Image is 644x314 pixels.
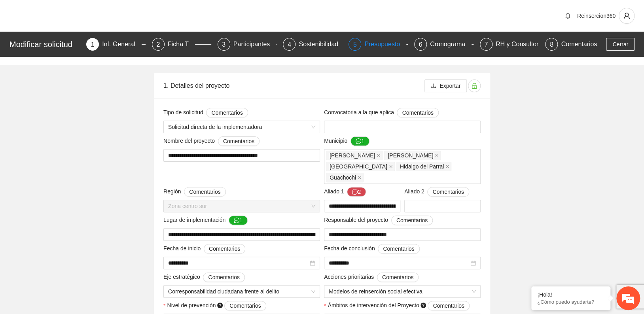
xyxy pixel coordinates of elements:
span: 1 [91,41,95,48]
div: 4Sostenibilidad [283,38,342,51]
button: Cerrar [606,38,635,51]
span: Comentarios [209,244,240,253]
button: Región [184,187,225,197]
div: Cronograma [430,38,472,51]
span: message [356,138,361,145]
span: Lugar de implementación [163,216,248,225]
button: Nombre del proyecto [218,136,259,146]
div: 1. Detalles del proyecto [163,74,424,97]
span: Hidalgo del Parral [396,162,451,171]
span: Responsable del proyecto [324,216,433,225]
button: Aliado 2 [427,187,469,197]
div: 7RH y Consultores [480,38,539,51]
span: Comentarios [383,244,414,253]
span: Comentarios [229,301,261,310]
div: Presupuesto [364,38,406,51]
span: question-circle [217,303,223,308]
button: Ámbitos de intervención del Proyecto question-circle [428,301,469,310]
p: ¿Cómo puedo ayudarte? [537,299,604,305]
span: Solicitud directa de la implementadora [168,121,315,133]
span: Exportar [439,81,460,90]
span: 6 [419,41,422,48]
span: Comentarios [402,108,433,117]
span: Reinsercion360 [577,13,616,19]
span: Comentarios [382,273,413,282]
button: Tipo de solicitud [206,108,248,117]
div: 2Ficha T [152,38,211,51]
button: Aliado 1 [347,187,366,197]
div: 1Inf. General [86,38,146,51]
span: Comentarios [396,216,428,225]
div: Chatee con nosotros ahora [41,40,133,51]
div: Modificar solicitud [9,38,81,51]
div: Inf. General [102,38,142,51]
span: message [234,218,239,224]
span: 7 [484,41,488,48]
div: Minimizar ventana de chat en vivo [130,4,149,23]
span: Comentarios [211,108,242,117]
span: Cerrar [612,40,628,49]
span: Hidalgo del Parral [400,162,444,171]
span: Zona centro sur [168,200,315,212]
div: 6Cronograma [414,38,474,51]
button: unlock [468,79,481,92]
button: Acciones prioritarias [377,272,419,282]
span: 4 [288,41,291,48]
button: bell [561,9,574,22]
span: [PERSON_NAME] [330,151,375,160]
button: user [619,8,635,24]
span: Cuauhtémoc [326,151,383,160]
span: Fecha de inicio [163,244,245,253]
span: Comentarios [208,273,239,282]
div: 8Comentarios [545,38,597,51]
span: Comentarios [433,301,464,310]
div: RH y Consultores [496,38,551,51]
span: 2 [156,41,160,48]
span: message [352,189,358,195]
span: [PERSON_NAME] [388,151,433,160]
span: Estamos en línea. [46,106,109,185]
span: Aquiles Serdán [384,151,441,160]
span: close [377,153,381,157]
span: download [431,83,436,89]
button: Eje estratégico [203,272,244,282]
div: 3Participantes [218,38,277,51]
div: Ficha T [168,38,195,51]
span: Aliado 1 [324,187,366,197]
span: Eje estratégico [163,272,245,282]
span: Convocatoria a la que aplica [324,108,439,117]
div: Participantes [233,38,277,51]
span: close [358,176,362,180]
button: Convocatoria a la que aplica [397,108,438,117]
span: close [435,153,439,157]
span: Ámbitos de intervención del Proyecto [328,301,469,310]
span: close [389,165,393,168]
span: close [445,165,449,168]
span: unlock [468,83,480,89]
span: 8 [550,41,553,48]
div: ¡Hola! [537,291,604,298]
span: Tipo de solicitud [163,108,248,117]
span: [GEOGRAPHIC_DATA] [330,162,387,171]
span: Acciones prioritarias [324,272,419,282]
textarea: Escriba su mensaje y pulse “Intro” [4,216,151,244]
span: Nombre del proyecto [163,136,259,146]
span: user [619,12,634,19]
span: Guachochi [330,173,356,182]
span: Comentarios [432,187,464,196]
div: 5Presupuesto [349,38,408,51]
span: Corresponsabilidad ciudadana frente al delito [168,286,315,297]
span: Municipio [324,136,369,146]
button: Lugar de implementación [229,216,248,225]
span: 3 [222,41,225,48]
button: Municipio [350,136,369,146]
span: Modelos de reinserción social efectiva [329,286,476,297]
button: Responsable del proyecto [391,216,433,225]
button: Fecha de conclusión [378,244,419,253]
button: Nivel de prevención question-circle [224,301,266,310]
span: 5 [353,41,357,48]
button: downloadExportar [424,79,467,92]
div: Sostenibilidad [299,38,345,51]
div: Comentarios [561,38,597,51]
span: Chihuahua [326,162,395,171]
